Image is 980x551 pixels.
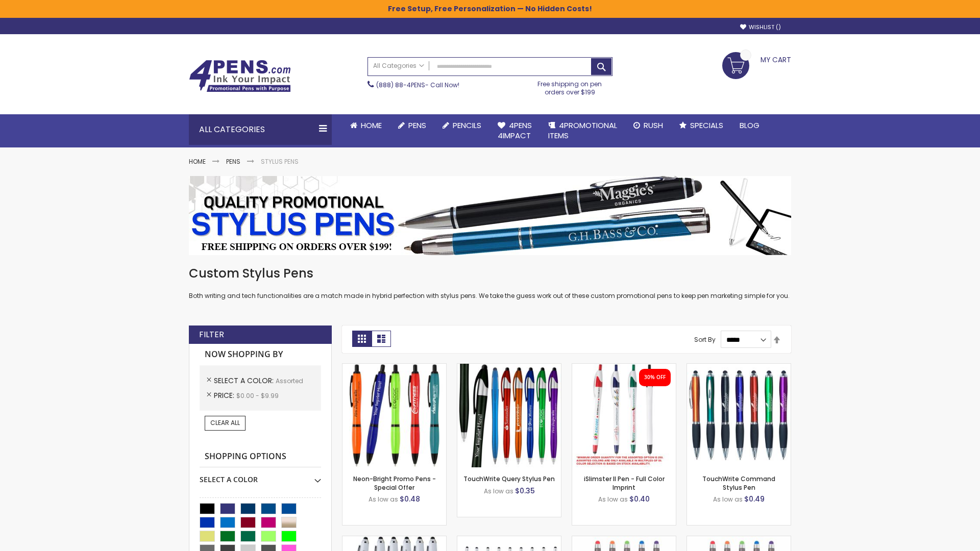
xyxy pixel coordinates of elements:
[352,331,372,347] strong: Grid
[376,81,425,89] a: (888) 88-4PENS
[369,495,398,504] span: As low as
[702,474,775,491] a: TouchWrite Command Stylus Pen
[276,377,303,385] span: Assorted
[214,375,276,386] span: Select A Color
[629,494,650,504] span: $0.40
[671,114,731,137] a: Specials
[457,536,561,544] a: Stiletto Advertising Stylus Pens-Assorted
[515,486,535,496] span: $0.35
[200,344,321,365] strong: Now Shopping by
[210,418,240,427] span: Clear All
[342,364,446,467] img: Neon-Bright Promo Pens-Assorted
[189,157,206,166] a: Home
[376,81,459,89] span: - Call Now!
[694,335,716,344] label: Sort By
[644,374,666,381] div: 30% OFF
[205,416,246,430] a: Clear All
[713,495,743,504] span: As low as
[687,536,791,544] a: Islander Softy Gel with Stylus - ColorJet Imprint-Assorted
[484,487,513,495] span: As low as
[572,363,676,372] a: iSlimster II - Full Color-Assorted
[687,364,791,467] img: TouchWrite Command Stylus Pen-Assorted
[342,114,390,137] a: Home
[189,176,791,255] img: Stylus Pens
[453,120,481,131] span: Pencils
[200,467,321,485] div: Select A Color
[644,120,663,131] span: Rush
[353,474,436,491] a: Neon-Bright Promo Pens - Special Offer
[189,265,791,300] div: Both writing and tech functionalities are a match made in hybrid perfection with stylus pens. We ...
[408,120,426,131] span: Pens
[226,157,240,166] a: Pens
[625,114,671,137] a: Rush
[457,363,561,372] a: TouchWrite Query Stylus Pen-Assorted
[236,391,279,400] span: $0.00 - $9.99
[498,120,532,141] span: 4Pens 4impact
[740,23,781,31] a: Wishlist
[731,114,768,137] a: Blog
[361,120,382,131] span: Home
[189,114,332,145] div: All Categories
[540,114,625,147] a: 4PROMOTIONALITEMS
[189,60,291,92] img: 4Pens Custom Pens and Promotional Products
[457,364,561,467] img: TouchWrite Query Stylus Pen-Assorted
[463,474,555,483] a: TouchWrite Query Stylus Pen
[740,120,759,131] span: Blog
[744,494,765,504] span: $0.49
[548,120,617,141] span: 4PROMOTIONAL ITEMS
[690,120,723,131] span: Specials
[572,536,676,544] a: Islander Softy Gel Pen with Stylus-Assorted
[200,446,321,468] strong: Shopping Options
[489,114,540,147] a: 4Pens4impact
[527,76,613,96] div: Free shipping on pen orders over $199
[373,62,424,70] span: All Categories
[687,363,791,372] a: TouchWrite Command Stylus Pen-Assorted
[342,536,446,544] a: Kimberly Logo Stylus Pens-Assorted
[189,265,791,282] h1: Custom Stylus Pens
[584,474,665,491] a: iSlimster II Pen - Full Color Imprint
[261,157,299,166] strong: Stylus Pens
[368,58,429,74] a: All Categories
[214,390,236,400] span: Price
[400,494,420,504] span: $0.48
[434,114,489,137] a: Pencils
[199,329,224,340] strong: Filter
[390,114,434,137] a: Pens
[342,363,446,372] a: Neon-Bright Promo Pens-Assorted
[572,364,676,467] img: iSlimster II - Full Color-Assorted
[598,495,628,504] span: As low as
